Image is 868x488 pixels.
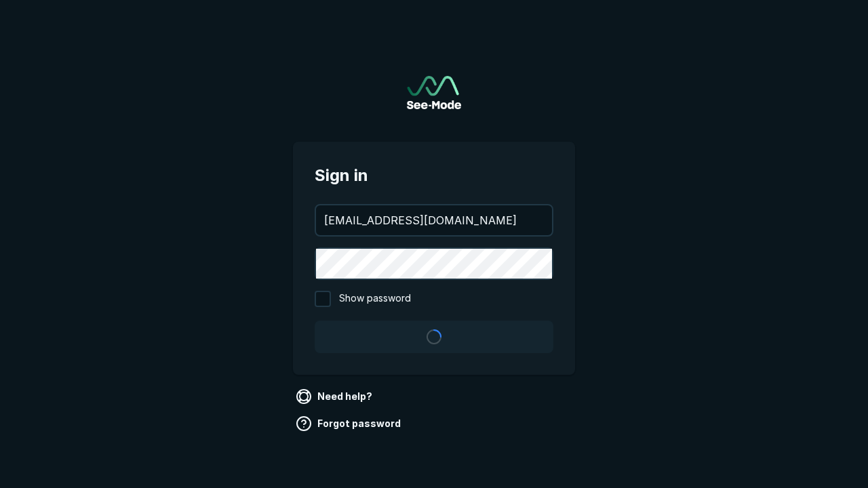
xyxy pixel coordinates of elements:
a: Forgot password [293,413,406,434]
span: Sign in [315,163,553,188]
input: your@email.com [316,205,552,235]
a: Go to sign in [407,76,461,109]
a: Need help? [293,386,378,407]
img: See-Mode Logo [407,76,461,109]
span: Show password [339,291,411,307]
